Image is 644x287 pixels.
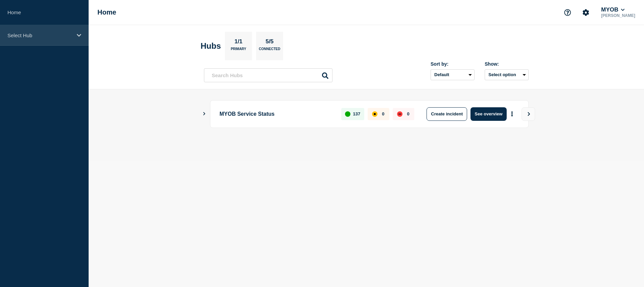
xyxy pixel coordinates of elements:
p: 5/5 [263,38,276,47]
div: down [397,111,402,117]
button: Create incident [427,107,467,121]
p: [PERSON_NAME] [600,13,637,18]
div: up [345,111,350,117]
button: Account settings [579,5,593,20]
p: 0 [407,111,409,116]
p: Primary [231,47,246,54]
div: affected [372,111,377,117]
p: 137 [353,111,361,116]
p: 1/1 [232,38,245,47]
p: Connected [259,47,280,54]
p: 0 [382,111,384,116]
p: Select Hub [7,32,72,38]
input: Search Hubs [204,68,332,82]
button: View [522,107,535,121]
h2: Hubs [201,41,221,51]
button: MYOB [600,6,626,13]
button: More actions [508,108,516,120]
button: Support [560,5,575,20]
h1: Home [97,8,116,16]
button: Show Connected Hubs [203,111,206,116]
div: Sort by: [431,61,475,67]
div: Show: [485,61,529,67]
select: Sort by [431,69,475,80]
button: See overview [470,107,506,121]
button: Select option [485,69,529,80]
p: MYOB Service Status [220,107,333,121]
